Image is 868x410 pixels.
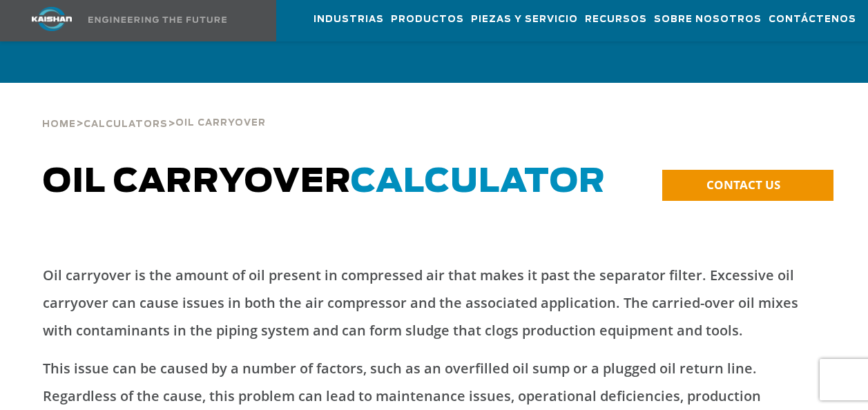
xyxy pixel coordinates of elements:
span: Calculators [84,120,168,129]
span: Oil Carryover [43,166,606,199]
span: Productos [391,12,464,28]
a: Piezas y servicio [471,1,578,38]
a: Sobre nosotros [654,1,762,38]
div: > > [42,83,266,135]
a: Calculators [84,117,168,130]
a: Contáctenos [769,1,856,38]
span: CALCULATOR [351,166,606,199]
a: Productos [391,1,464,38]
p: Oil carryover is the amount of oil present in compressed air that makes it past the separator fil... [43,262,824,344]
span: Sobre nosotros [654,12,762,28]
span: Piezas y servicio [471,12,578,28]
a: Recursos [585,1,647,38]
a: Home [42,117,76,130]
span: Home [42,120,76,129]
img: Diseñando el futuro [88,17,226,23]
span: Industrias [314,12,384,28]
a: Industrias [314,1,384,38]
span: Oil Carryover [175,119,266,128]
a: CONTACT US [662,170,833,201]
span: Contáctenos [769,12,856,28]
span: Recursos [585,12,647,28]
span: CONTACT US [706,177,780,193]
